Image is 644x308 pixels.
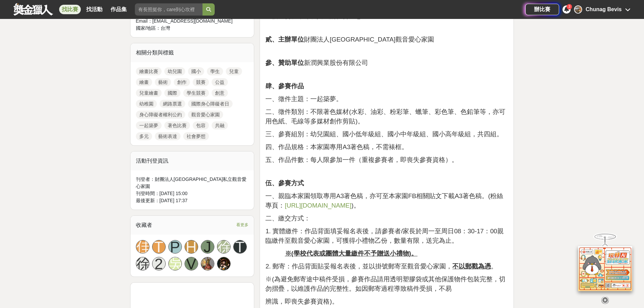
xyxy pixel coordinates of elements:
a: 學生競賽 [183,89,209,97]
a: 找活動 [84,5,105,14]
a: 公益 [212,78,228,86]
img: d2146d9a-e6f6-4337-9592-8cefde37ba6b.png [578,246,632,291]
a: 競賽 [193,78,209,86]
a: 藝術表達 [155,132,181,140]
a: 徐 [136,257,149,270]
a: 徐 [217,240,231,254]
span: 財團法人[GEOGRAPHIC_DATA]觀音愛心家園 [265,36,434,43]
span: 台灣 [161,25,170,31]
a: Avatar [217,257,231,270]
a: 學生 [207,67,223,75]
a: 兒童 [226,67,242,75]
input: 有長照挺你，care到心坎裡！青春出手，拍出照顧 影音徵件活動 [135,3,202,16]
span: 國家/地區： [136,25,161,31]
a: 創意 [212,89,228,97]
a: 觀音愛心家園 [188,111,223,119]
a: 幼稚園 [136,100,157,108]
span: 1. 實體繳件：作品背面填妥報名表後，請參賽者/家長於周一至周日08：30-17：00親臨繳件至觀音愛心家園，可獲得小禮物乙份，數量有限，送完為止。 [265,228,503,244]
a: 創作 [174,78,190,86]
span: [URL][DOMAIN_NAME] [285,202,351,209]
a: 國際身心障礙者日 [188,100,233,108]
a: 藝術 [155,78,171,86]
strong: 伍、參賽方式 [265,180,304,187]
a: J [201,240,214,254]
span: 收藏者 [136,222,152,228]
span: 3 [569,5,571,8]
a: V [185,257,198,270]
a: 身心障礙者權利公約 [136,111,185,119]
span: 二、徵件類別：不限著色媒材(水彩、油彩、粉彩筆、蠟筆、彩色筆、色鉛筆等，亦可用色紙、毛線等多媒材創作剪貼)。 [265,108,505,125]
a: 著色比賽 [164,121,190,129]
span: ※(為避免郵寄途中稿件受損，參賽作品請用透明塑膠袋或其他保護物件包裝完整，切勿摺疊，以維護作品的完整性。如因郵寄過程導致稿件受損，不易 [265,276,505,292]
img: Avatar [575,6,581,13]
strong: 肆、參賽作品 [265,82,304,90]
span: 辨識，即喪失參賽資格)。 [265,298,338,305]
div: 刊登者： 財團法人[GEOGRAPHIC_DATA]私立觀音愛心家園 [136,176,249,190]
a: 吳 [168,257,182,270]
a: H [185,240,198,254]
a: Avatar [201,257,214,270]
a: 辦比賽 [525,4,559,15]
span: 一、親臨本家園領取專用A3著色稿，亦可至本家園FB相關貼文下載A3著色稿。(粉絲專頁： [265,192,503,209]
u: 不以郵戳為憑 [452,263,491,270]
a: 多元 [136,132,152,140]
a: 佳 [136,240,149,254]
div: 活動刊登資訊 [130,151,254,170]
div: 相關分類與標籤 [130,43,254,62]
a: 找比賽 [59,5,81,14]
u: ※(學校代表或團體大量繳件不予贈送小禮物)。 [285,250,418,257]
a: 2 [152,257,166,270]
a: 繪畫比賽 [136,67,162,75]
a: 作品集 [108,5,129,14]
span: )。 [351,202,360,209]
span: 五、作品件數：每人限參加一件（重複參賽者，即喪失參賽資格）。 [265,156,458,163]
a: 國小 [188,67,204,75]
span: 看更多 [236,221,248,229]
a: 共融 [212,121,228,129]
span: 四、作品規格：本家園專用A3著色稿，不需裱框。 [265,143,408,150]
div: Chunag Bevis [586,5,622,14]
div: Email： [EMAIL_ADDRESS][DOMAIN_NAME] [136,18,237,25]
a: 一起築夢 [136,121,162,129]
span: 二、繳交方式： [265,215,310,222]
a: 社會夢想 [183,132,209,140]
div: 最後更新： [DATE] 17:37 [136,197,249,204]
span: 一、徵件主題：一起築夢。 [265,95,342,102]
img: Avatar [217,257,230,270]
a: 包容 [193,121,209,129]
a: 國際 [164,89,181,97]
a: 網路票選 [160,100,185,108]
a: 兒童繪畫 [136,89,162,97]
a: [URL][DOMAIN_NAME] [285,203,351,209]
a: P [168,240,182,254]
strong: 參、贊助單位 [265,59,304,66]
span: 2. 郵寄：作品背面貼妥報名表後，並以掛號郵寄至觀音愛心家園， 。 [265,263,497,270]
span: 新潤興業股份有限公司 [265,59,368,66]
a: 幼兒園 [164,67,185,75]
span: 三、參賽組別：幼兒園組、國小低年級組、國小中年級組、國小高年級組，共四組。 [265,131,503,138]
a: T [233,240,247,254]
a: 繪畫 [136,78,152,86]
img: Avatar [201,257,214,270]
strong: 貳、主辦單位 [265,36,304,43]
a: T [152,240,166,254]
div: 刊登時間： [DATE] 15:00 [136,190,249,197]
